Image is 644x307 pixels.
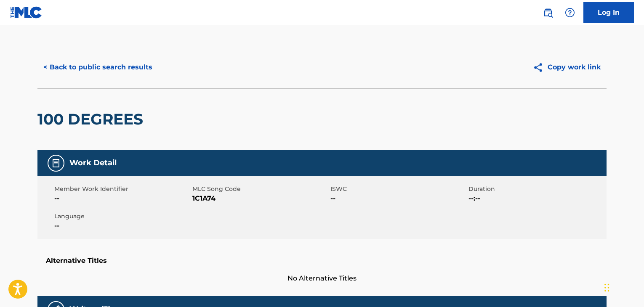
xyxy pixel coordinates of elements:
[46,257,598,265] h5: Alternative Titles
[54,193,190,204] span: --
[54,212,190,221] span: Language
[533,62,548,73] img: Copy work link
[10,6,43,19] img: MLC Logo
[54,185,190,193] span: Member Work Identifier
[330,193,466,204] span: --
[468,185,604,193] span: Duration
[54,221,190,231] span: --
[565,8,575,18] img: help
[468,193,604,204] span: --:--
[604,275,609,300] div: Drag
[37,273,607,283] span: No Alternative Titles
[330,185,466,193] span: ISWC
[583,2,634,23] a: Log In
[602,267,644,307] iframe: Chat Widget
[37,110,147,129] h2: 100 DEGREES
[543,8,553,18] img: search
[69,158,117,168] h5: Work Detail
[527,57,607,78] button: Copy work link
[192,185,328,193] span: MLC Song Code
[192,193,328,204] span: 1C1A74
[37,57,158,78] button: < Back to public search results
[562,4,578,21] div: Help
[540,4,556,21] a: Public Search
[51,158,61,168] img: Work Detail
